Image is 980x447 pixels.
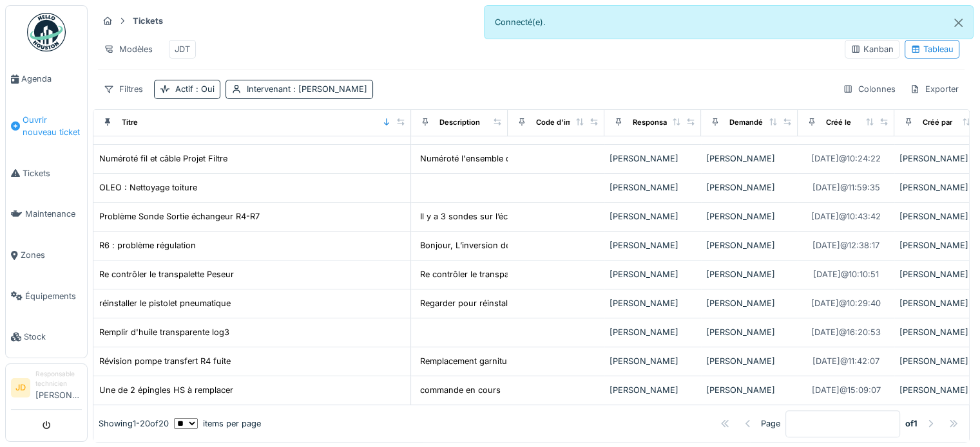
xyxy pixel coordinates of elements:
[610,355,696,367] div: [PERSON_NAME]
[420,384,501,396] div: commande en cours
[812,239,879,251] div: [DATE] @ 12:38:17
[99,297,231,309] div: réinstaller le pistolet pneumatique
[247,83,367,95] div: Intervenant
[706,326,793,338] div: [PERSON_NAME]
[6,153,87,194] a: Tickets
[439,117,480,128] div: Description
[706,384,793,396] div: [PERSON_NAME]
[420,355,560,367] div: Remplacement garniture mécanique
[826,117,851,128] div: Créé le
[99,181,197,194] div: OLEO : Nettoyage toiture
[122,117,138,128] div: Titre
[420,297,604,309] div: Regarder pour réinstaller le pistolet pneumati...
[25,208,82,220] span: Maintenance
[193,84,215,94] span: : Oui
[99,210,260,223] div: Problème Sonde Sortie échangeur R4-R7
[23,167,82,179] span: Tickets
[99,326,229,338] div: Remplir d'huile transparente log3
[175,83,215,95] div: Actif
[98,80,149,98] div: Filtres
[25,290,82,302] span: Équipements
[536,117,601,128] div: Code d'imputation
[812,384,881,396] div: [DATE] @ 15:09:07
[6,235,87,276] a: Zones
[23,114,82,138] span: Ouvrir nouveau ticket
[420,152,610,165] div: Numéroté l'ensemble des fils et câble seloin pl...
[6,194,87,235] a: Maintenance
[35,369,82,406] li: [PERSON_NAME]
[21,73,82,85] span: Agenda
[11,369,82,410] a: JD Responsable technicien[PERSON_NAME]
[21,249,82,261] span: Zones
[610,210,696,223] div: [PERSON_NAME]
[610,297,696,309] div: [PERSON_NAME]
[6,316,87,358] a: Stock
[420,268,600,280] div: Re contrôler le transpalette Peseur car il y a ...
[99,239,196,251] div: R6 : problème régulation
[633,117,678,128] div: Responsable
[99,268,234,280] div: Re contrôler le transpalette Peseur
[811,297,881,309] div: [DATE] @ 10:29:40
[706,210,793,223] div: [PERSON_NAME]
[98,40,159,59] div: Modèles
[99,355,231,367] div: Révision pompe transfert R4 fuite
[729,117,776,128] div: Demandé par
[904,80,965,98] div: Exporter
[174,418,261,430] div: items per page
[610,268,696,280] div: [PERSON_NAME]
[99,418,169,430] div: Showing 1 - 20 of 20
[812,355,879,367] div: [DATE] @ 11:42:07
[27,13,66,51] img: Badge_color-CXgf-gQk.svg
[99,384,233,396] div: Une de 2 épingles HS à remplacer
[99,152,227,165] div: Numéroté fil et câble Projet Filtre
[420,210,604,223] div: Il y a 3 sondes sur l’échangeur : une à l’entré...
[11,378,30,397] li: JD
[706,355,793,367] div: [PERSON_NAME]
[610,152,696,165] div: [PERSON_NAME]
[944,6,973,40] button: Close
[706,239,793,251] div: [PERSON_NAME]
[6,100,87,153] a: Ouvrir nouveau ticket
[905,418,918,430] strong: of 1
[420,239,600,251] div: Bonjour, L’inversion des débitmètres fin juin...
[923,117,952,128] div: Créé par
[291,84,367,94] span: : [PERSON_NAME]
[6,276,87,317] a: Équipements
[610,384,696,396] div: [PERSON_NAME]
[812,181,880,194] div: [DATE] @ 11:59:35
[175,43,190,55] div: JDT
[811,152,881,165] div: [DATE] @ 10:24:22
[850,43,894,55] div: Kanban
[706,181,793,194] div: [PERSON_NAME]
[128,15,168,27] strong: Tickets
[811,326,881,338] div: [DATE] @ 16:20:53
[610,239,696,251] div: [PERSON_NAME]
[811,210,881,223] div: [DATE] @ 10:43:42
[837,80,901,98] div: Colonnes
[484,5,974,39] div: Connecté(e).
[761,418,780,430] div: Page
[24,331,82,343] span: Stock
[610,326,696,338] div: [PERSON_NAME]
[813,268,879,280] div: [DATE] @ 10:10:51
[610,181,696,194] div: [PERSON_NAME]
[706,268,793,280] div: [PERSON_NAME]
[35,369,82,389] div: Responsable technicien
[706,297,793,309] div: [PERSON_NAME]
[910,43,954,55] div: Tableau
[706,152,793,165] div: [PERSON_NAME]
[6,59,87,100] a: Agenda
